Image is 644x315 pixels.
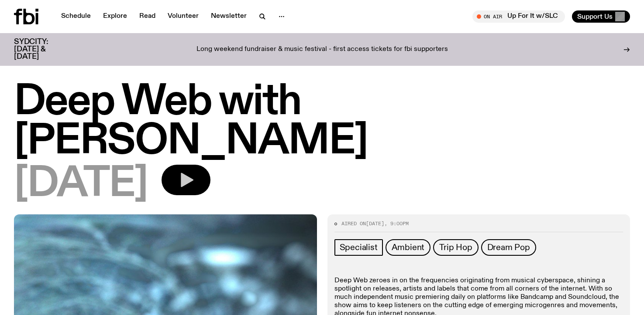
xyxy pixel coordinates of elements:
span: [DATE] [366,220,384,227]
a: Trip Hop [433,239,478,256]
a: Specialist [334,239,383,256]
p: Long weekend fundraiser & music festival - first access tickets for fbi supporters [196,46,448,54]
span: Dream Pop [487,243,530,252]
span: Aired on [341,220,366,227]
h1: Deep Web with [PERSON_NAME] [14,83,630,161]
span: Specialist [340,243,378,252]
span: Ambient [392,243,425,252]
a: Schedule [56,10,96,23]
span: Support Us [577,13,613,20]
a: Newsletter [206,10,252,23]
h3: SYDCITY: [DATE] & [DATE] [14,38,70,61]
a: Volunteer [162,10,204,23]
button: Support Us [572,10,630,23]
span: Trip Hop [439,243,472,252]
button: On AirUp For It w/SLC [472,10,565,23]
a: Ambient [386,239,431,256]
span: [DATE] [14,165,148,204]
span: , 9:00pm [384,220,409,227]
a: Read [134,10,161,23]
a: Dream Pop [481,239,536,256]
a: Explore [98,10,132,23]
